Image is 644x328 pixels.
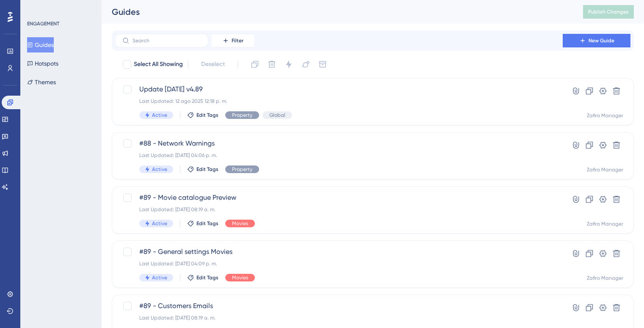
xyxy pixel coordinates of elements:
div: ENGAGEMENT [27,20,59,27]
input: Search [133,38,201,44]
span: Property [232,112,252,119]
span: Update [DATE] v4.89 [139,84,539,94]
div: Last Updated: [DATE] 04:06 p. m. [139,152,539,159]
button: Edit Tags [187,220,218,227]
button: Filter [212,34,254,47]
button: New Guide [563,34,630,47]
div: Last Updated: [DATE] 04:09 p. m. [139,260,539,267]
span: #89 - General settings Movies [139,247,539,257]
div: Guides [112,6,562,18]
span: #89 - Movie catalogue Preview [139,193,539,203]
div: Last Updated: 12 ago 2025 12:18 p. m. [139,98,539,105]
span: Publish Changes [588,8,629,15]
div: Zafiro Manager [587,221,623,227]
div: Zafiro Manager [587,166,623,173]
span: Active [152,112,167,119]
button: Edit Tags [187,112,218,119]
span: Global [269,112,285,119]
span: Property [232,166,252,173]
span: New Guide [589,37,614,44]
span: Select All Showing [134,59,183,69]
div: Last Updated: [DATE] 08:19 a. m. [139,206,539,213]
span: Active [152,220,167,227]
button: Deselect [193,57,232,72]
span: #88 - Network Warnings [139,138,539,149]
span: Active [152,166,167,173]
button: Hotspots [27,56,58,71]
span: Movies [232,274,248,281]
div: Zafiro Manager [587,112,623,119]
span: Edit Tags [196,274,218,281]
button: Guides [27,37,54,52]
button: Edit Tags [187,166,218,173]
span: Movies [232,220,248,227]
span: Edit Tags [196,112,218,119]
span: Edit Tags [196,220,218,227]
div: Zafiro Manager [587,275,623,281]
button: Edit Tags [187,274,218,281]
div: Last Updated: [DATE] 08:19 a. m. [139,314,539,321]
span: #89 - Customers Emails [139,301,539,311]
span: Active [152,274,167,281]
button: Publish Changes [583,5,634,19]
button: Themes [27,74,56,90]
span: Edit Tags [196,166,218,173]
span: Deselect [201,59,225,69]
span: Filter [232,37,243,44]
